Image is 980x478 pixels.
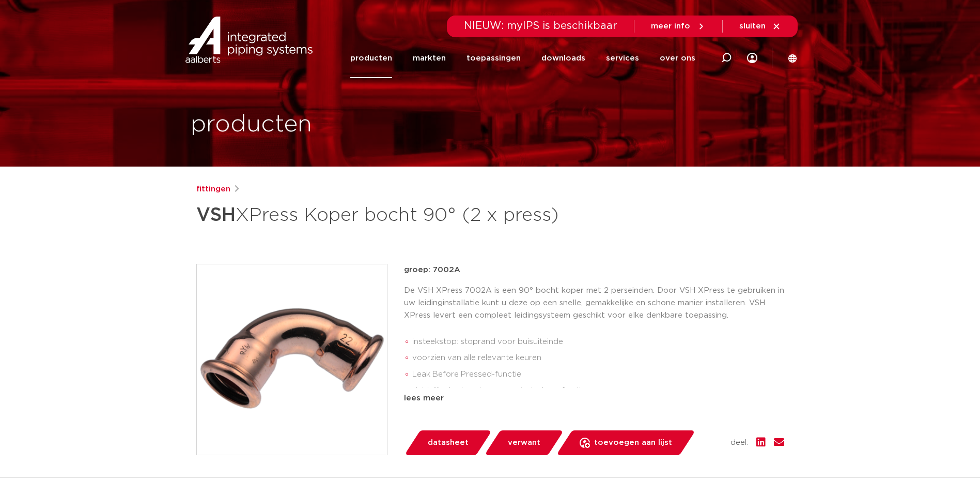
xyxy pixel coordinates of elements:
li: insteekstop: stoprand voor buisuiteinde [412,334,784,350]
h1: producten [191,108,312,141]
a: downloads [541,38,585,78]
span: datasheet [428,435,469,451]
nav: Menu [350,38,695,78]
a: over ons [660,38,695,78]
span: verwant [508,435,540,451]
a: meer info [651,22,706,31]
span: deel: [730,437,748,449]
a: verwant [484,430,564,455]
li: voorzien van alle relevante keuren [412,350,784,366]
a: producten [350,38,392,78]
span: NIEUW: myIPS is beschikbaar [464,21,617,31]
a: sluiten [739,22,781,31]
span: toevoegen aan lijst [594,435,672,451]
a: markten [413,38,446,78]
span: meer info [651,22,690,30]
a: toepassingen [466,38,521,78]
p: groep: 7002A [404,264,784,276]
li: Leak Before Pressed-functie [412,366,784,383]
strong: VSH [196,206,236,225]
img: Product Image for VSH XPress Koper bocht 90° (2 x press) [197,264,387,455]
div: lees meer [404,392,784,405]
h1: XPress Koper bocht 90° (2 x press) [196,200,584,231]
li: duidelijke herkenning van materiaal en afmeting [412,383,784,399]
p: De VSH XPress 7002A is een 90° bocht koper met 2 perseinden. Door VSH XPress te gebruiken in uw l... [404,285,784,322]
a: services [606,38,639,78]
a: datasheet [404,430,492,455]
span: sluiten [739,22,766,30]
a: fittingen [196,183,230,196]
